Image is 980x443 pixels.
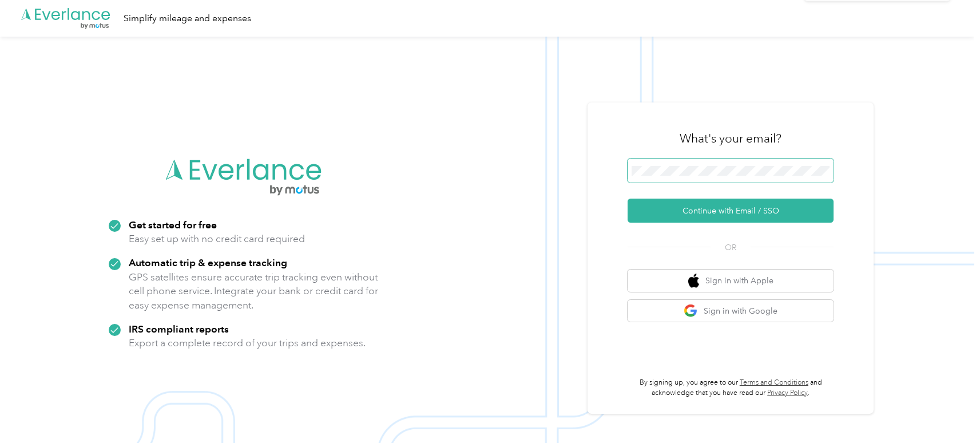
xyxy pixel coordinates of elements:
p: Easy set up with no credit card required [129,232,305,246]
p: Export a complete record of your trips and expenses. [129,336,366,350]
strong: Automatic trip & expense tracking [129,256,287,268]
a: Terms and Conditions [740,378,808,387]
button: google logoSign in with Google [628,300,834,322]
span: OR [711,242,751,254]
img: apple logo [688,274,700,288]
button: apple logoSign in with Apple [628,270,834,292]
p: Your session has expired. Please log in again. [795,36,959,46]
strong: IRS compliant reports [129,323,229,335]
div: Simplify mileage and expenses [124,11,251,26]
img: google logo [684,304,698,318]
h3: What's your email? [680,130,781,147]
p: Session Expired [808,16,942,30]
p: By signing up, you agree to our and acknowledge that you have read our . [628,378,834,398]
iframe: Everlance-gr Chat Button Frame [916,379,980,443]
strong: Get started for free [129,219,217,231]
button: Continue with Email / SSO [628,199,834,223]
p: GPS satellites ensure accurate trip tracking even without cell phone service. Integrate your bank... [129,270,379,313]
a: Privacy Policy [767,389,808,397]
